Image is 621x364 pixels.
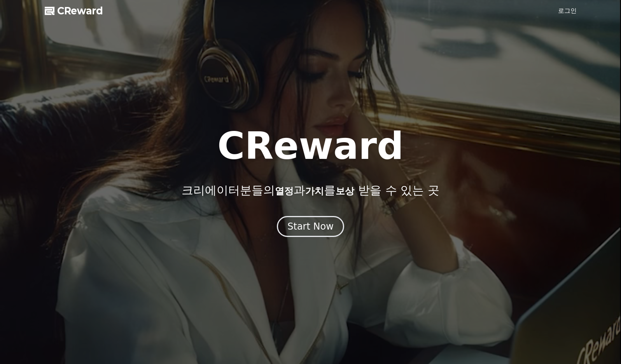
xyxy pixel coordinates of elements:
h1: CReward [217,127,404,165]
a: CReward [45,5,103,17]
div: Start Now [287,220,334,233]
a: Start Now [277,224,344,231]
span: 보상 [336,186,354,197]
a: 로그인 [558,6,577,16]
span: CReward [57,5,103,17]
span: 가치 [305,186,324,197]
button: Start Now [277,216,344,237]
p: 크리에이터분들의 과 를 받을 수 있는 곳 [182,183,439,197]
span: 열정 [275,186,294,197]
